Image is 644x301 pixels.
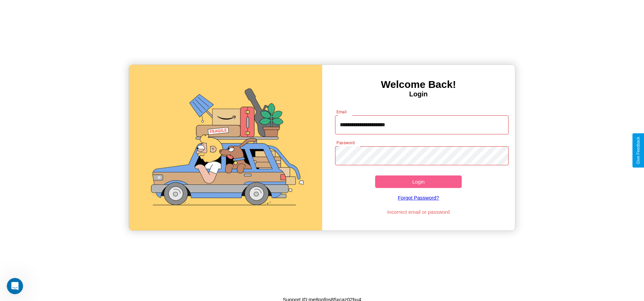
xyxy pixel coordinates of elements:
div: Give Feedback [636,137,641,164]
iframe: Intercom live chat [7,278,23,294]
label: Email [336,109,347,115]
label: Password [336,140,354,146]
a: Forgot Password? [332,188,505,207]
h3: Welcome Back! [322,79,515,90]
button: Login [375,175,462,188]
p: Incorrect email or password [332,207,505,217]
h4: Login [322,90,515,98]
img: gif [129,65,322,230]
